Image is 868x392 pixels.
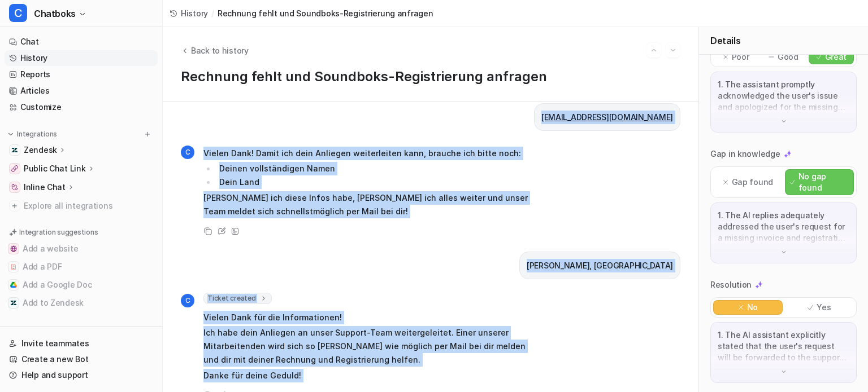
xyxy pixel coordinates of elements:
[666,43,680,58] button: Go to next session
[5,336,158,351] a: Invite teammates
[5,34,158,50] a: Chat
[11,147,18,153] img: Zendesk
[203,326,534,367] p: Ich habe dein Anliegen an unser Support-Team weitergeleitet. Einer unserer Mitarbeitenden wird si...
[646,43,661,58] button: Go to previous session
[798,171,849,193] p: No gap found
[17,130,57,139] p: Integrations
[181,69,680,85] h1: Rechnung fehlt und Soundboks-Registrierung anfragen
[9,200,20,212] img: explore all integrations
[747,302,758,313] p: No
[732,177,773,188] p: Gap found
[5,129,60,140] button: Integrations
[34,6,76,21] span: Chatboks
[181,294,194,307] span: C
[144,130,151,138] img: menu_add.svg
[817,302,831,313] p: Yes
[5,67,158,82] a: Reports
[541,112,673,122] a: [EMAIL_ADDRESS][DOMAIN_NAME]
[778,51,798,63] p: Good
[10,263,17,270] img: Add a PDF
[181,146,194,159] span: C
[5,367,158,383] a: Help and support
[527,259,673,272] p: [PERSON_NAME], [GEOGRAPHIC_DATA]
[825,51,847,63] p: Great
[5,50,158,66] a: History
[216,175,534,189] li: Dein Land
[7,130,15,138] img: expand menu
[11,165,18,172] img: Public Chat Link
[24,182,66,193] p: Inline Chat
[24,197,153,215] span: Explore all integrations
[699,27,868,55] div: Details
[9,4,27,22] span: C
[732,51,749,63] p: Poor
[19,227,98,237] p: Integration suggestions
[24,144,57,156] p: Zendesk
[710,148,780,160] p: Gap in knowledge
[5,240,158,258] button: Add a websiteAdd a website
[5,351,158,367] a: Create a new Bot
[191,45,249,56] span: Back to history
[203,147,534,160] p: Vielen Dank! Damit ich dein Anliegen weiterleiten kann, brauche ich bitte noch:
[5,99,158,115] a: Customize
[718,79,849,113] p: 1. The assistant promptly acknowledged the user's issue and apologized for the missing invoice. 2...
[24,163,86,174] p: Public Chat Link
[10,245,17,252] img: Add a website
[11,184,18,191] img: Inline Chat
[780,117,788,125] img: down-arrow
[181,7,208,19] span: History
[10,281,17,288] img: Add a Google Doc
[718,210,849,244] p: 1. The AI replies adequately addressed the user's request for a missing invoice and registration ...
[181,45,249,56] button: Back to history
[203,293,272,304] span: Ticket created
[5,258,158,276] button: Add a PDFAdd a PDF
[780,368,788,376] img: down-arrow
[710,279,752,290] p: Resolution
[10,299,17,306] img: Add to Zendesk
[218,7,433,19] span: Rechnung fehlt und Soundboks-Registrierung anfragen
[203,191,534,218] p: [PERSON_NAME] ich diese Infos habe, [PERSON_NAME] ich alles weiter und unser Team meldet sich sch...
[780,248,788,256] img: down-arrow
[5,198,158,214] a: Explore all integrations
[216,162,534,175] li: Deinen vollständigen Namen
[5,294,158,312] button: Add to ZendeskAdd to Zendesk
[5,276,158,294] button: Add a Google DocAdd a Google Doc
[650,45,658,55] img: Previous session
[211,7,214,19] span: /
[5,83,158,99] a: Articles
[669,45,677,55] img: Next session
[170,7,208,19] a: History
[718,329,849,363] p: 1. The AI assistant explicitly stated that the user's request will be forwarded to the support te...
[203,369,534,382] p: Danke für deine Geduld!
[203,311,534,324] p: Vielen Dank für die Informationen!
